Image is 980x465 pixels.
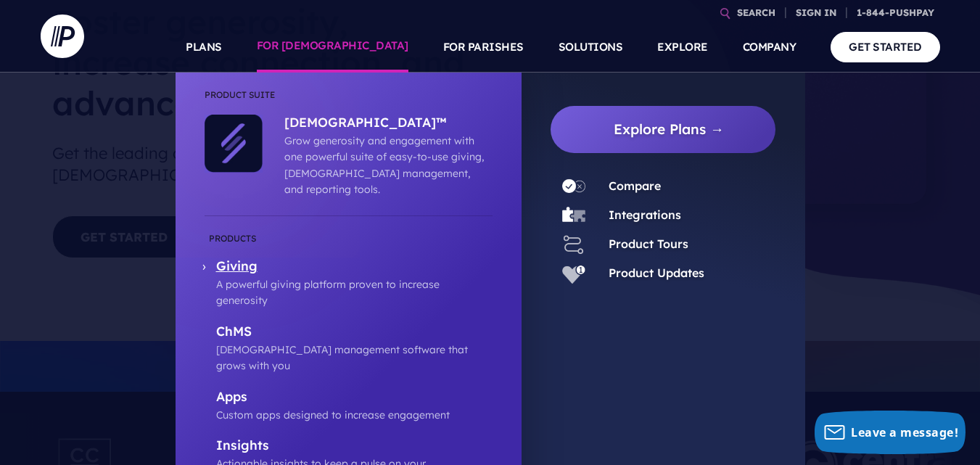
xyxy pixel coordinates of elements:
p: ChMS [216,324,493,342]
p: [DEMOGRAPHIC_DATA] management software that grows with you [216,342,493,374]
a: Integrations - Icon [551,204,597,227]
img: Compare - Icon [562,175,585,198]
a: Compare - Icon [551,175,597,198]
p: A powerful giving platform proven to increase generosity [216,276,493,309]
p: Grow generosity and engagement with one powerful suite of easy-to-use giving, [DEMOGRAPHIC_DATA] ... [284,133,485,198]
a: COMPANY [743,22,796,73]
a: PLANS [186,22,222,73]
a: Product Tours - Icon [551,233,597,256]
a: GET STARTED [831,32,940,62]
a: Integrations [609,207,681,222]
li: Product Suite [205,87,493,115]
img: Integrations - Icon [562,204,585,227]
a: FOR PARISHES [443,22,524,73]
a: FOR [DEMOGRAPHIC_DATA] [257,22,408,73]
p: Insights [216,437,493,456]
p: [DEMOGRAPHIC_DATA]™ [284,115,485,133]
a: Apps Custom apps designed to increase engagement [205,389,493,424]
a: Product Updates [609,266,704,280]
a: Compare [609,178,661,193]
a: ChMS [DEMOGRAPHIC_DATA] management software that grows with you [205,324,493,374]
a: SOLUTIONS [559,22,623,73]
a: [DEMOGRAPHIC_DATA]™ Grow generosity and engagement with one powerful suite of easy-to-use giving,... [263,115,485,198]
img: ChurchStaq™ - Icon [205,115,263,173]
a: Product Updates - Icon [551,262,597,285]
button: Leave a message! [815,411,965,454]
a: Giving A powerful giving platform proven to increase generosity [205,231,493,309]
p: Custom apps designed to increase engagement [216,407,493,423]
p: Apps [216,389,493,407]
p: Giving [216,258,493,276]
a: Explore Plans → [562,106,776,153]
img: Product Updates - Icon [562,262,585,285]
span: Leave a message! [851,424,958,440]
a: Product Tours [609,236,688,251]
img: Product Tours - Icon [562,233,585,256]
a: EXPLORE [657,22,708,73]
